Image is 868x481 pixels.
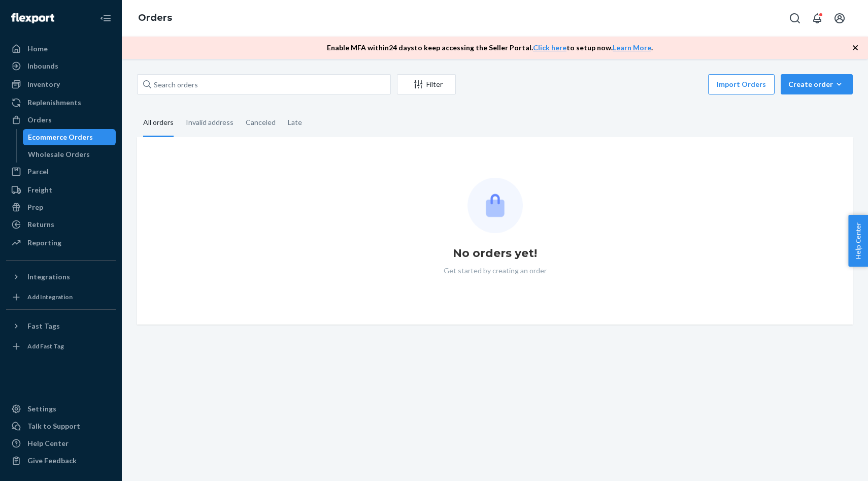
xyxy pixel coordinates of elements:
[137,74,391,94] input: Search orders
[27,185,52,195] div: Freight
[6,164,116,180] a: Parcel
[6,216,116,233] a: Returns
[327,43,653,53] p: Enable MFA within 24 days to keep accessing the Seller Portal. to setup now. .
[27,293,73,301] div: Add Integration
[6,435,116,452] a: Help Center
[533,43,566,52] a: Click here
[397,74,456,94] button: Filter
[6,182,116,198] a: Freight
[468,178,523,233] img: Empty list
[6,58,116,74] a: Inbounds
[397,79,455,89] div: Filter
[453,245,537,262] h1: No orders yet!
[444,266,547,276] p: Get started by creating an order
[6,41,116,57] a: Home
[11,13,54,23] img: Flexport logo
[27,272,70,282] div: Integrations
[6,269,116,285] button: Integrations
[848,215,868,267] button: Help Center
[130,4,180,33] ol: breadcrumbs
[781,74,853,94] button: Create order
[27,79,60,89] div: Inventory
[6,338,116,355] a: Add Fast Tag
[708,74,775,94] button: Import Orders
[23,146,116,163] a: Wholesale Orders
[28,149,90,159] div: Wholesale Orders
[6,289,116,305] a: Add Integration
[6,418,116,434] a: Talk to Support
[28,132,93,142] div: Ecommerce Orders
[138,12,172,23] a: Orders
[288,109,302,136] div: Late
[27,202,43,212] div: Prep
[27,456,77,466] div: Give Feedback
[95,8,116,28] button: Close Navigation
[829,8,850,28] button: Open account menu
[246,109,276,136] div: Canceled
[6,401,116,417] a: Settings
[788,79,845,89] div: Create order
[27,404,56,414] div: Settings
[27,167,49,177] div: Parcel
[186,109,233,136] div: Invalid address
[27,61,58,71] div: Inbounds
[27,115,52,125] div: Orders
[6,318,116,334] button: Fast Tags
[27,44,48,54] div: Home
[27,98,81,108] div: Replenishments
[27,238,61,248] div: Reporting
[143,109,174,137] div: All orders
[27,342,64,350] div: Add Fast Tag
[785,8,805,28] button: Open Search Box
[6,94,116,111] a: Replenishments
[6,453,116,469] button: Give Feedback
[27,438,69,448] div: Help Center
[6,112,116,128] a: Orders
[27,321,60,331] div: Fast Tags
[6,76,116,92] a: Inventory
[613,43,651,52] a: Learn More
[807,8,827,28] button: Open notifications
[6,199,116,215] a: Prep
[23,129,116,145] a: Ecommerce Orders
[27,219,54,230] div: Returns
[6,235,116,251] a: Reporting
[27,421,80,431] div: Talk to Support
